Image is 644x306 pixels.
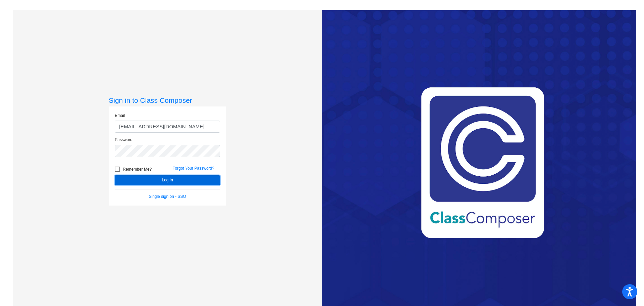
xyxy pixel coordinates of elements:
[172,166,214,171] a: Forgot Your Password?
[115,175,220,185] button: Log In
[109,96,226,104] h3: Sign in to Class Composer
[149,194,186,199] a: Single sign on - SSO
[115,113,125,119] label: Email
[115,137,132,143] label: Password
[123,165,152,173] span: Remember Me?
